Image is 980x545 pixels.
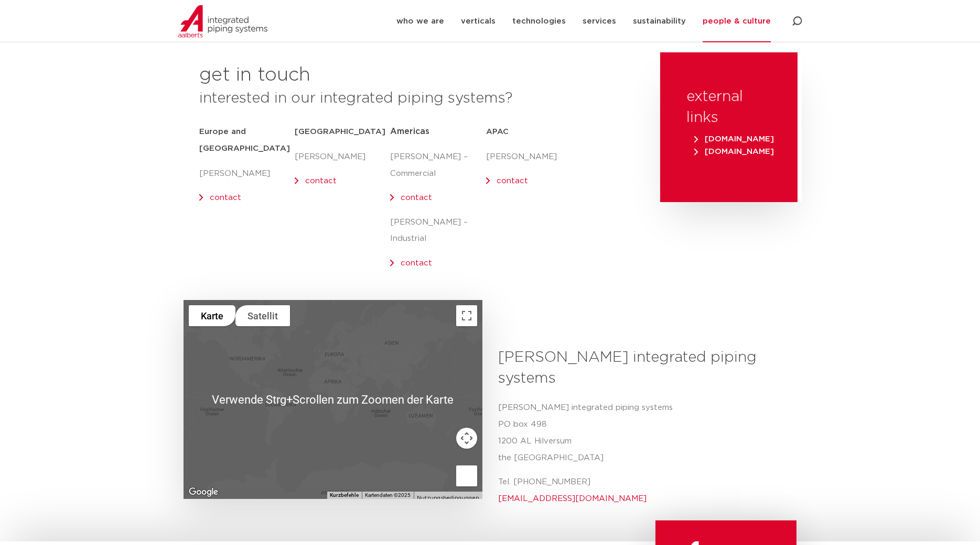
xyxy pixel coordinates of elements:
p: [PERSON_NAME] – Commercial [390,149,486,182]
a: contact [305,177,337,185]
h5: [GEOGRAPHIC_DATA] [295,124,390,140]
a: [DOMAIN_NAME] [692,135,777,143]
button: Vollbildansicht ein/aus [456,305,477,326]
p: [PERSON_NAME] – Industrial [390,214,486,248]
a: contact [401,194,432,202]
img: Google [186,485,221,499]
a: contact [401,259,432,267]
a: contact [497,177,528,185]
p: [PERSON_NAME] [295,149,390,165]
p: [PERSON_NAME] integrated piping systems PO box 498 1200 AL Hilversum the [GEOGRAPHIC_DATA] [498,399,789,466]
span: Americas [390,127,429,136]
p: [PERSON_NAME] [199,165,295,182]
h3: [PERSON_NAME] integrated piping systems [498,347,789,389]
a: [EMAIL_ADDRESS][DOMAIN_NAME] [498,495,647,503]
a: [DOMAIN_NAME] [692,148,777,155]
h3: interested in our integrated piping systems? [199,88,634,109]
h3: external links [686,86,771,128]
h5: APAC [486,124,581,140]
a: Nutzungsbedingungen (wird in neuem Tab geöffnet) [417,495,479,500]
button: Kamerasteuerung für die Karte [456,428,477,449]
span: [DOMAIN_NAME] [694,135,774,143]
button: Kurzbefehle [330,492,359,499]
button: Satellitenbilder anzeigen [235,305,290,326]
a: contact [210,194,241,202]
button: Pegman auf die Karte ziehen, um Street View aufzurufen [456,465,477,486]
button: Stadtplan anzeigen [189,305,235,326]
h2: get in touch [199,63,310,88]
a: Dieses Gebiet in Google Maps öffnen (in neuem Fenster) [186,485,221,499]
span: Kartendaten ©2025 [365,492,411,498]
p: [PERSON_NAME] [486,149,581,165]
span: [DOMAIN_NAME] [694,148,774,155]
strong: Europe and [GEOGRAPHIC_DATA] [199,128,290,152]
p: Tel. [PHONE_NUMBER] [498,474,789,507]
